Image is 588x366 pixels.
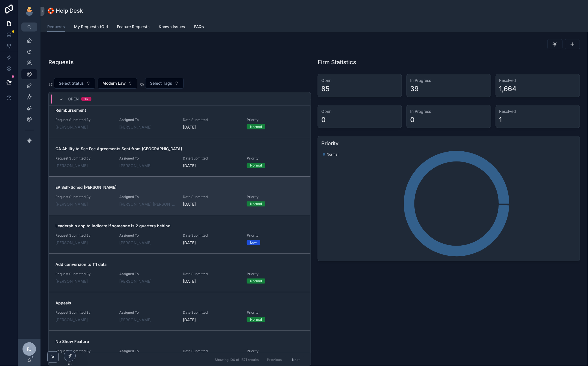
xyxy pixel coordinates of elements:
a: Add conversion to 1:1 dataRequest Submitted By[PERSON_NAME]Assigned To[PERSON_NAME]Date Submitted... [49,253,311,292]
span: FAQs [194,24,204,30]
button: Next [288,355,304,364]
span: FJ [27,346,32,352]
a: [PERSON_NAME] [119,317,152,323]
div: Normal [250,201,262,206]
a: FAQs [194,22,204,33]
div: 1,664 [499,84,517,93]
a: [PERSON_NAME] [55,240,88,246]
span: Showing 100 of 1571 results [215,357,259,362]
h1: 🛟 Help Desk [47,7,83,15]
span: Date Submitted [183,195,240,199]
span: Request Submitted By [55,272,113,276]
span: Request Submitted By [55,310,113,315]
a: [PERSON_NAME] [55,163,88,169]
a: Feature Requests [117,22,150,33]
button: Select Button [98,78,137,89]
a: Requests [47,22,65,32]
a: Known Issues [159,22,185,33]
span: Assigned To [119,118,176,122]
a: CA Ability to See Fee Agreements Sent from [GEOGRAPHIC_DATA]Request Submitted By[PERSON_NAME]Assi... [49,138,311,176]
span: Known Issues [159,24,185,30]
p: [DATE] [183,279,196,284]
strong: Add conversion to 1:1 data [55,262,107,267]
a: [PERSON_NAME] [119,279,152,284]
p: [DATE] [183,163,196,169]
h3: In Progress [410,109,487,114]
span: [PERSON_NAME] [55,279,88,284]
div: 39 [410,84,419,93]
span: Priority [247,118,304,122]
span: Priority [247,349,304,353]
a: ReimbursementRequest Submitted By[PERSON_NAME]Assigned To[PERSON_NAME]Date Submitted[DATE]Priorit... [49,99,311,138]
h3: Open [321,109,398,114]
span: Date Submitted [183,349,240,353]
h3: Resolved [499,78,576,83]
span: Select Status [59,80,84,86]
img: App logo [25,7,34,16]
strong: No Show Feature [55,339,89,344]
a: [PERSON_NAME] [55,317,88,323]
p: [DATE] [183,201,196,207]
a: AppealsRequest Submitted By[PERSON_NAME]Assigned To[PERSON_NAME]Date Submitted[DATE]PriorityNormal [49,292,311,331]
span: Assigned To [119,349,176,353]
h3: Open [321,78,398,83]
span: Request Submitted By [55,118,113,122]
button: Select Button [54,78,95,89]
span: Priority [247,272,304,276]
span: Date Submitted [183,118,240,122]
span: Normal [327,152,338,157]
div: Normal [250,279,262,284]
span: Assigned To [119,272,176,276]
strong: Reimbursement [55,108,86,113]
a: [PERSON_NAME] [119,240,152,246]
p: [DATE] [183,317,196,323]
a: EP Self-Sched [PERSON_NAME]Request Submitted By[PERSON_NAME]Assigned To[PERSON_NAME] [PERSON_NAME... [49,176,311,215]
a: [PERSON_NAME] [119,163,152,169]
span: Priority [247,233,304,238]
span: Feature Requests [117,24,150,30]
span: Date Submitted [183,310,240,315]
strong: EP Self-Sched [PERSON_NAME] [55,185,116,190]
span: Assigned To [119,233,176,238]
span: Priority [247,310,304,315]
div: scrollable content [18,32,41,153]
a: [PERSON_NAME] [PERSON_NAME] [119,201,176,207]
span: Modern Law [102,80,126,86]
span: Requests [47,24,65,30]
div: Low [250,240,257,245]
a: [PERSON_NAME] [119,124,152,130]
div: 0 [410,115,415,124]
a: Leadership app to indicate if someone is 2 quarters behindRequest Submitted By[PERSON_NAME]Assign... [49,215,311,253]
p: [DATE] [183,124,196,130]
span: [PERSON_NAME] [55,201,88,207]
button: Select Button [145,78,184,89]
span: Assigned To [119,195,176,199]
strong: Appeals [55,300,71,305]
span: Priority [247,195,304,199]
a: My Requests (Old [74,22,108,33]
span: Assigned To [119,156,176,161]
span: Date Submitted [183,272,240,276]
div: Normal [250,317,262,322]
h1: Requests [48,58,74,66]
div: 1 [499,115,502,124]
span: Priority [247,156,304,161]
h3: In Progress [410,78,487,83]
a: [PERSON_NAME] [55,124,88,130]
div: 0 [321,115,326,124]
div: 85 [321,84,329,93]
h3: Priority [321,140,576,147]
span: Assigned To [119,310,176,315]
div: Normal [250,124,262,129]
span: Request Submitted By [55,233,113,238]
h1: Firm Statistics [318,58,356,66]
p: [DATE] [183,240,196,246]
